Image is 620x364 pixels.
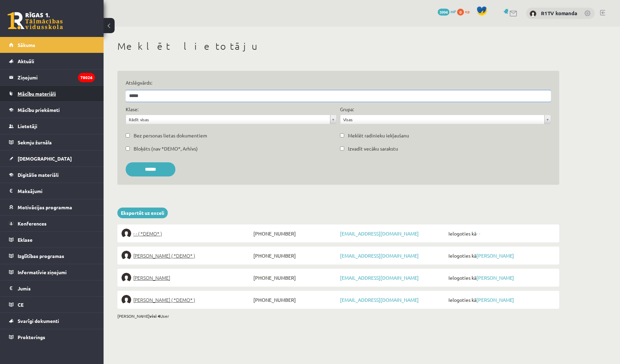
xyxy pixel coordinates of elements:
[126,106,138,113] label: Klase:
[122,295,131,305] img: Andris Laķis
[133,229,162,238] span: - - ( *DEMO* )
[9,199,95,215] a: Motivācijas programma
[18,172,59,178] span: Digitālie materiāli
[541,10,577,17] a: R1TV komanda
[438,9,449,16] span: 3994
[122,251,252,260] a: [PERSON_NAME] ( *DEMO* )
[438,9,456,14] a: 3994 mP
[530,10,536,17] img: R1TV komanda
[134,132,207,139] label: Bez personas lietas dokumentiem
[9,53,95,69] a: Aktuāli
[122,273,131,282] img: Didzis Lakis
[18,334,45,340] span: Proktorings
[340,106,354,113] label: Grupa:
[9,329,95,345] a: Proktorings
[126,79,551,86] label: Atslēgvārds:
[476,230,480,237] a: - -
[18,42,35,48] span: Sākums
[117,208,168,218] a: Eksportēt uz exceli
[457,9,464,16] span: 0
[465,9,469,14] span: xp
[18,301,23,308] span: CE
[340,275,419,281] a: [EMAIL_ADDRESS][DOMAIN_NAME]
[9,232,95,248] a: Eklase
[133,251,195,260] span: [PERSON_NAME] ( *DEMO* )
[9,183,95,199] a: Maksājumi
[18,269,67,275] span: Informatīvie ziņojumi
[8,12,63,29] a: Rīgas 1. Tālmācības vidusskola
[447,273,555,282] span: Ielogoties kā
[18,285,31,291] span: Jumis
[252,273,338,282] span: [PHONE_NUMBER]
[133,295,195,305] span: [PERSON_NAME] ( *DEMO* )
[18,220,47,227] span: Konferences
[18,69,95,85] legend: Ziņojumi
[340,115,551,124] a: Visas
[122,229,252,238] a: - - ( *DEMO* )
[18,139,52,145] span: Sekmju žurnāls
[9,280,95,296] a: Jumis
[9,248,95,264] a: Izglītības programas
[18,58,34,64] span: Aktuāli
[348,145,398,152] label: Izvadīt vecāku sarakstu
[9,118,95,134] a: Lietotāji
[149,313,160,319] b: visi 4
[343,115,542,124] span: Visas
[252,251,338,260] span: [PHONE_NUMBER]
[18,318,59,324] span: Svarīgi dokumenti
[9,313,95,329] a: Svarīgi dokumenti
[9,102,95,118] a: Mācību priekšmeti
[9,297,95,313] a: CE
[129,115,327,124] span: Rādīt visas
[18,107,60,113] span: Mācību priekšmeti
[117,313,559,319] div: [PERSON_NAME] User
[9,167,95,183] a: Digitālie materiāli
[9,37,95,53] a: Sākums
[340,297,419,303] a: [EMAIL_ADDRESS][DOMAIN_NAME]
[9,215,95,231] a: Konferences
[122,229,131,238] img: - -
[476,275,514,281] a: [PERSON_NAME]
[252,295,338,305] span: [PHONE_NUMBER]
[18,237,32,243] span: Eklase
[122,273,252,282] a: [PERSON_NAME]
[457,9,473,14] a: 0 xp
[126,115,336,124] a: Rādīt visas
[9,86,95,102] a: Mācību materiāli
[476,297,514,303] a: [PERSON_NAME]
[18,183,95,199] legend: Maksājumi
[78,73,95,82] i: 78026
[122,251,131,260] img: Paula Ķisele
[18,204,72,210] span: Motivācijas programma
[134,145,198,152] label: Bloķēts (nav *DEMO*, Arhīvs)
[447,229,555,238] span: Ielogoties kā
[447,251,555,260] span: Ielogoties kā
[447,295,555,305] span: Ielogoties kā
[9,134,95,150] a: Sekmju žurnāls
[117,40,559,52] h1: Meklēt lietotāju
[340,230,419,237] a: [EMAIL_ADDRESS][DOMAIN_NAME]
[18,123,37,129] span: Lietotāji
[340,252,419,259] a: [EMAIL_ADDRESS][DOMAIN_NAME]
[18,253,64,259] span: Izglītības programas
[9,69,95,85] a: Ziņojumi78026
[451,9,456,14] span: mP
[252,229,338,238] span: [PHONE_NUMBER]
[9,151,95,166] a: [DEMOGRAPHIC_DATA]
[348,132,409,139] label: Meklēt radinieku iekļaušanu
[133,273,170,282] span: [PERSON_NAME]
[476,252,514,259] a: [PERSON_NAME]
[18,90,56,97] span: Mācību materiāli
[122,295,252,305] a: [PERSON_NAME] ( *DEMO* )
[18,155,72,162] span: [DEMOGRAPHIC_DATA]
[9,264,95,280] a: Informatīvie ziņojumi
